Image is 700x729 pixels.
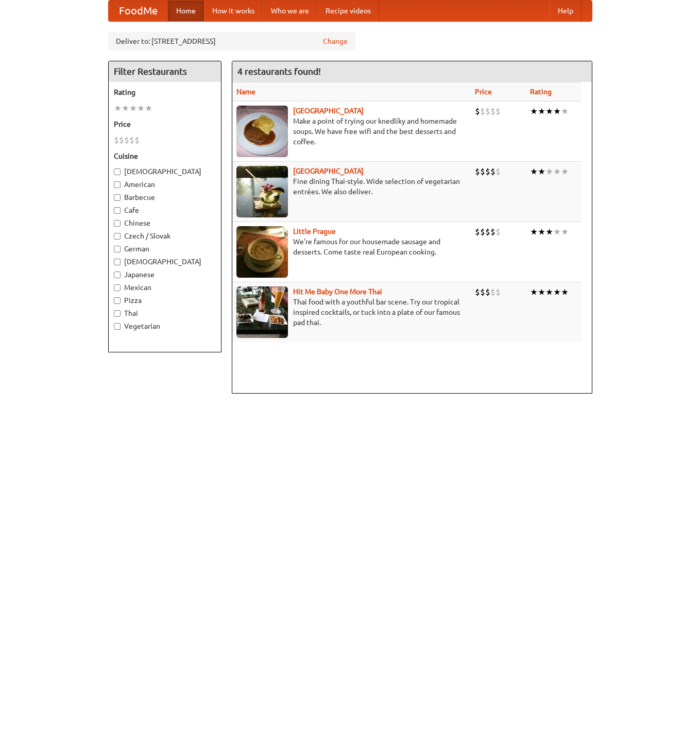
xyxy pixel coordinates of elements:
[236,116,467,147] p: Make a point of trying our knedlíky and homemade soups. We have free wifi and the best desserts a...
[114,295,216,306] label: Pizza
[553,286,561,298] li: ★
[236,286,288,338] img: babythai.jpg
[114,192,216,202] label: Barbecue
[530,286,538,298] li: ★
[538,166,545,177] li: ★
[490,286,496,298] li: $
[496,106,501,117] li: $
[134,134,140,146] li: $
[114,284,121,291] input: Mexican
[538,286,545,298] li: ★
[496,226,501,238] li: $
[114,259,121,265] input: [DEMOGRAPHIC_DATA]
[114,246,121,252] input: German
[293,287,382,296] a: Hit Me Baby One More Thai
[480,106,485,117] li: $
[263,1,317,21] a: Who we are
[553,106,561,117] li: ★
[561,286,569,298] li: ★
[114,269,216,280] label: Japanese
[530,226,538,238] li: ★
[490,106,496,117] li: $
[545,226,553,238] li: ★
[114,168,121,175] input: [DEMOGRAPHIC_DATA]
[545,106,553,117] li: ★
[236,226,288,278] img: littleprague.jpg
[475,166,480,177] li: $
[485,106,490,117] li: $
[530,88,552,96] a: Rating
[561,106,569,117] li: ★
[109,61,221,82] h4: Filter Restaurants
[236,176,467,197] p: Fine dining Thai-style. Wide selection of vegetarian entrées. We also deliver.
[114,310,121,317] input: Thai
[475,226,480,238] li: $
[475,286,480,298] li: $
[114,218,216,228] label: Chinese
[236,297,467,328] p: Thai food with a youthful bar scene. Try our tropical inspired cocktails, or tuck into a plate of...
[114,220,121,227] input: Chinese
[114,233,121,240] input: Czech / Slovak
[114,244,216,254] label: German
[475,88,492,96] a: Price
[530,106,538,117] li: ★
[530,166,538,177] li: ★
[114,272,121,278] input: Japanese
[137,103,145,114] li: ★
[236,236,467,257] p: We're famous for our housemade sausage and desserts. Come taste real European cooking.
[480,286,485,298] li: $
[114,321,216,331] label: Vegetarian
[124,134,129,146] li: $
[561,166,569,177] li: ★
[553,226,561,238] li: ★
[114,166,216,177] label: [DEMOGRAPHIC_DATA]
[114,207,121,214] input: Cafe
[485,286,490,298] li: $
[114,151,216,161] h5: Cuisine
[317,1,379,21] a: Recipe videos
[114,103,122,114] li: ★
[114,231,216,241] label: Czech / Slovak
[485,166,490,177] li: $
[204,1,263,21] a: How it works
[293,107,364,115] a: [GEOGRAPHIC_DATA]
[538,106,545,117] li: ★
[538,226,545,238] li: ★
[129,134,134,146] li: $
[114,297,121,304] input: Pizza
[108,32,355,50] div: Deliver to: [STREET_ADDRESS]
[114,181,121,188] input: American
[293,167,364,175] a: [GEOGRAPHIC_DATA]
[545,166,553,177] li: ★
[236,88,255,96] a: Name
[114,119,216,129] h5: Price
[553,166,561,177] li: ★
[114,87,216,97] h5: Rating
[114,134,119,146] li: $
[168,1,204,21] a: Home
[114,282,216,293] label: Mexican
[129,103,137,114] li: ★
[114,257,216,267] label: [DEMOGRAPHIC_DATA]
[122,103,129,114] li: ★
[236,106,288,157] img: czechpoint.jpg
[114,323,121,330] input: Vegetarian
[490,166,496,177] li: $
[145,103,152,114] li: ★
[485,226,490,238] li: $
[550,1,582,21] a: Help
[496,166,501,177] li: $
[293,227,336,235] a: Little Prague
[114,205,216,215] label: Cafe
[237,66,321,76] ng-pluralize: 4 restaurants found!
[561,226,569,238] li: ★
[109,1,168,21] a: FoodMe
[480,166,485,177] li: $
[114,308,216,318] label: Thai
[323,36,348,46] a: Change
[236,166,288,217] img: satay.jpg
